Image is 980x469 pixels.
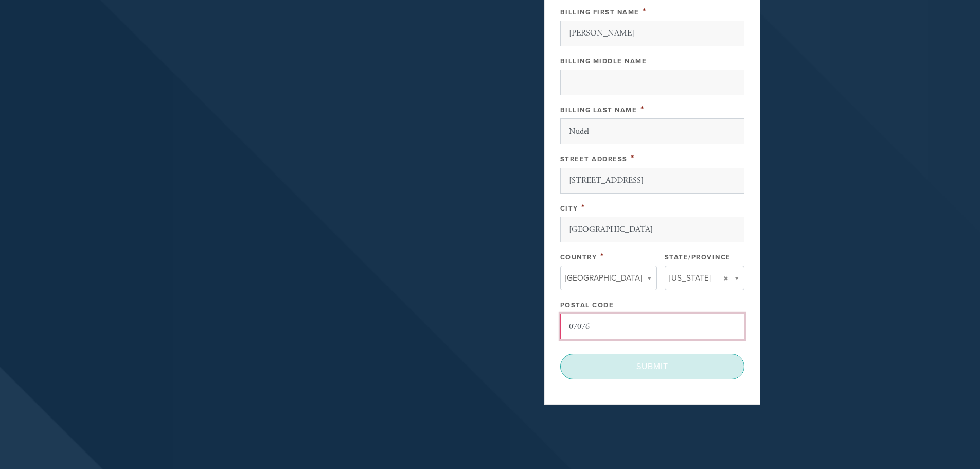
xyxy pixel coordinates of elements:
[560,155,628,163] label: Street Address
[560,301,614,309] label: Postal Code
[665,253,731,262] label: State/Province
[560,253,597,262] label: Country
[560,8,639,16] label: Billing First Name
[565,271,642,285] span: [GEOGRAPHIC_DATA]
[631,152,635,164] span: This field is required.
[560,354,744,379] input: Submit
[665,266,744,290] a: [US_STATE]
[581,202,585,213] span: This field is required.
[560,204,578,213] label: City
[600,251,604,262] span: This field is required.
[560,266,657,290] a: [GEOGRAPHIC_DATA]
[643,6,647,17] span: This field is required.
[560,106,637,114] label: Billing Last Name
[560,57,647,65] label: Billing Middle Name
[640,103,645,115] span: This field is required.
[669,271,711,285] span: [US_STATE]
